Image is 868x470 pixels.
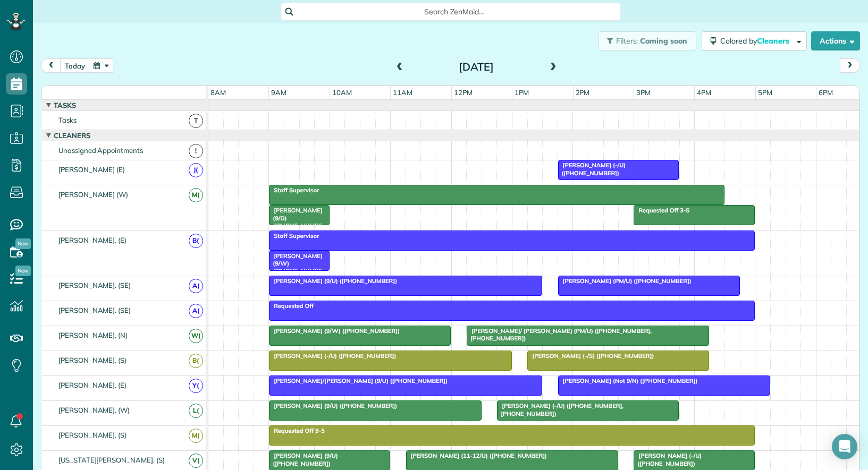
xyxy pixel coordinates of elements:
[189,379,203,393] span: Y(
[189,354,203,368] span: B(
[56,236,129,244] span: [PERSON_NAME]. (E)
[41,58,61,73] button: prev
[189,114,203,128] span: T
[208,88,228,97] span: 8am
[811,31,860,50] button: Actions
[56,190,130,199] span: [PERSON_NAME] (W)
[268,252,323,283] span: [PERSON_NAME] (9/W) ([PHONE_NUMBER])
[616,36,638,46] span: Filters:
[268,302,314,310] span: Requested Off
[268,186,319,194] span: Staff Supervisor
[189,329,203,343] span: W(
[702,31,807,50] button: Colored byCleaners
[189,234,203,248] span: B(
[268,232,319,240] span: Staff Supervisor
[56,165,127,174] span: [PERSON_NAME] (E)
[634,88,653,97] span: 3pm
[56,456,167,464] span: [US_STATE][PERSON_NAME]. (S)
[189,454,203,468] span: V(
[60,58,90,73] button: today
[330,88,354,97] span: 10am
[52,101,78,109] span: Tasks
[840,58,860,73] button: next
[720,36,793,46] span: Colored by
[452,88,475,97] span: 12pm
[189,188,203,202] span: M(
[56,381,129,389] span: [PERSON_NAME]. (E)
[269,88,289,97] span: 9am
[816,88,835,97] span: 6pm
[268,427,325,434] span: Requested Off 9-5
[268,207,323,237] span: [PERSON_NAME] (9/D) ([PHONE_NUMBER])
[189,304,203,318] span: A(
[56,356,129,364] span: [PERSON_NAME]. (S)
[56,281,133,289] span: [PERSON_NAME]. (SE)
[268,327,400,335] span: [PERSON_NAME] (9/W) ([PHONE_NUMBER])
[15,266,31,276] span: New
[695,88,713,97] span: 4pm
[56,306,133,314] span: [PERSON_NAME]. (SE)
[756,88,774,97] span: 5pm
[574,88,592,97] span: 2pm
[189,144,203,158] span: !
[268,277,398,285] span: [PERSON_NAME] (9/U) ([PHONE_NUMBER])
[512,88,531,97] span: 1pm
[757,36,791,46] span: Cleaners
[558,377,698,384] span: [PERSON_NAME] (Not 9/N) ([PHONE_NUMBER])
[268,402,398,409] span: [PERSON_NAME] (9/U) ([PHONE_NUMBER])
[640,36,688,46] span: Coming soon
[527,352,654,360] span: [PERSON_NAME] (-/S) ([PHONE_NUMBER])
[56,146,145,155] span: Unassigned Appointments
[56,406,132,414] span: [PERSON_NAME]. (W)
[406,452,547,459] span: [PERSON_NAME] (11-12/U) ([PHONE_NUMBER])
[633,452,702,467] span: [PERSON_NAME] (-/U) ([PHONE_NUMBER])
[189,404,203,418] span: L(
[189,163,203,177] span: J(
[633,207,690,214] span: Requested Off 3-5
[268,377,448,384] span: [PERSON_NAME]/[PERSON_NAME] (9/U) ([PHONE_NUMBER])
[189,279,203,293] span: A(
[496,402,623,417] span: [PERSON_NAME] (-/U) ([PHONE_NUMBER], [PHONE_NUMBER])
[832,434,857,459] div: Open Intercom Messenger
[558,277,692,285] span: [PERSON_NAME] (PM/U) ([PHONE_NUMBER])
[189,429,203,443] span: M(
[268,352,397,360] span: [PERSON_NAME] (-/U) ([PHONE_NUMBER])
[52,131,92,140] span: Cleaners
[391,88,415,97] span: 11am
[15,238,31,249] span: New
[466,327,652,342] span: [PERSON_NAME]/ [PERSON_NAME] (PM/U) ([PHONE_NUMBER], [PHONE_NUMBER])
[56,116,79,124] span: Tasks
[558,161,626,176] span: [PERSON_NAME] (-/U) ([PHONE_NUMBER])
[56,331,130,339] span: [PERSON_NAME]. (N)
[268,452,338,467] span: [PERSON_NAME] (9/U) ([PHONE_NUMBER])
[410,61,543,73] h2: [DATE]
[56,431,129,439] span: [PERSON_NAME]. (S)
